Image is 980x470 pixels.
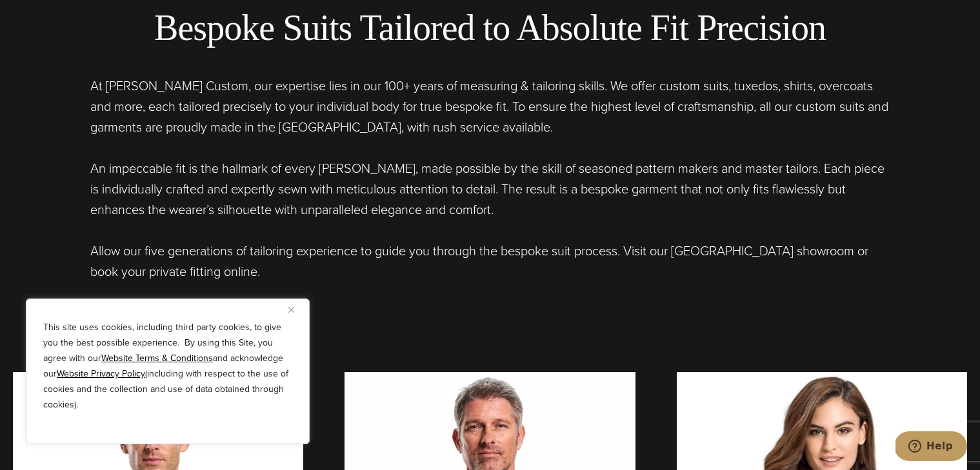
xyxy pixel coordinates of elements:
p: At [PERSON_NAME] Custom, our expertise lies in our 100+ years of measuring & tailoring skills. We... [90,75,890,137]
p: Allow our five generations of tailoring experience to guide you through the bespoke suit process.... [90,240,890,282]
iframe: Opens a widget where you can chat to one of our agents [895,431,967,464]
img: Close [288,307,294,313]
button: Close [288,302,304,317]
p: An impeccable fit is the hallmark of every [PERSON_NAME], made possible by the skill of seasoned ... [90,158,890,220]
a: Website Privacy Policy [57,367,145,380]
p: This site uses cookies, including third party cookies, to give you the best possible experience. ... [43,320,292,413]
a: Website Terms & Conditions [101,351,213,365]
h2: Bespoke Suits Tailored to Absolute Fit Precision [13,6,967,50]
